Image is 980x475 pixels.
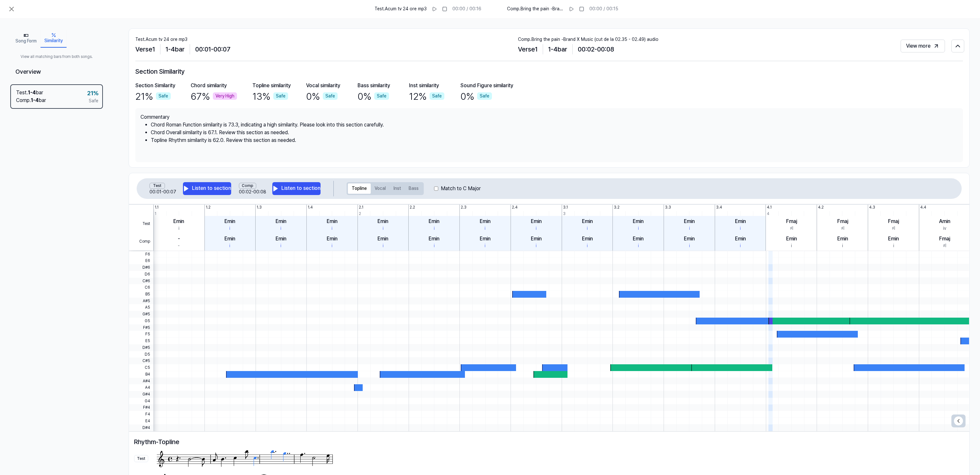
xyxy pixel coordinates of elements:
div: Chord similarity [191,82,227,89]
div: Fmaj [837,218,848,225]
div: Emin [327,235,338,243]
div: i [434,225,435,232]
span: A#5 [129,298,153,304]
div: Test . bar [16,89,46,97]
div: Comp . Bring the pain -Brand X Music (cut de la 02.35 - 02.49) audio [518,36,901,43]
button: Listen to section [272,182,321,195]
span: D5 [129,351,153,358]
div: - [178,235,180,243]
div: Emin [429,218,440,225]
div: Emin [582,235,593,243]
div: i [689,225,690,232]
div: Emin [276,218,286,225]
div: 2.4 [512,205,518,210]
span: C#5 [129,358,153,364]
div: Test [150,183,165,189]
div: i [689,243,690,249]
div: Emin [735,235,746,243]
div: Emin [735,218,746,225]
span: Test . Acum tv 24 ore mp3 [375,6,427,12]
div: Safe [323,92,338,100]
span: C6 [129,284,153,291]
div: Emin [173,218,184,225]
li: Chord Overall similarity is 67.1. Review this section as needed. [151,129,958,136]
div: 4.2 [818,205,824,210]
div: Emin [429,235,440,243]
span: G5 [129,318,153,324]
li: Chord Roman Function similarity is 73.3, indicating a high similarity. Please look into this sect... [151,121,958,129]
button: Listen to section [183,182,231,195]
div: Section Similarity [135,66,963,77]
div: Comp [239,183,256,189]
div: Topline similarity [252,82,291,89]
div: Emin [684,235,695,243]
div: 1 [155,211,156,217]
span: D#4 [129,424,153,431]
div: 21 % [135,89,171,103]
div: 3.4 [716,205,722,210]
div: iv [943,225,946,232]
div: 2.1 [359,205,363,210]
div: Emin [224,235,235,243]
span: 1 - 4 [31,97,39,103]
span: B4 [129,371,153,378]
span: Comp . Bring the pain -Brand X Music (cut de la 02.35 - 02.49) audio [507,6,564,12]
span: Test [129,215,153,233]
div: Emin [633,235,644,243]
button: Song Form [12,30,41,48]
div: i [229,243,230,249]
div: Emin [531,235,542,243]
div: Emin [786,235,797,243]
div: i [587,225,588,232]
div: Emin [327,218,338,225]
div: i [229,225,230,232]
div: i [280,225,281,232]
span: D#6 [129,264,153,271]
span: F5 [129,331,153,338]
div: 2.2 [410,205,415,210]
span: F4 [129,411,153,418]
span: 00:01 - 00:07 [195,44,231,54]
span: 00:01 - 00:07 [150,189,180,194]
div: 4.4 [920,205,926,210]
div: ♯I [943,243,946,249]
div: Overview [10,65,103,79]
div: i [893,243,894,249]
div: i [280,243,281,249]
div: 13 % [252,89,288,103]
button: Vocal [371,183,390,194]
div: i [331,243,332,249]
div: i [383,243,384,249]
div: Inst similarity [409,82,439,89]
span: E4 [129,418,153,424]
span: A#4 [129,378,153,385]
span: C#6 [129,278,153,284]
div: i [638,225,639,232]
div: Emin [684,218,695,225]
span: 1 - 4 bar [548,44,567,54]
span: D6 [129,271,153,278]
div: Emin [276,235,286,243]
div: 1.2 [206,205,211,210]
div: i [485,243,485,249]
div: 3.2 [614,205,620,210]
div: 3 [563,211,566,217]
div: Vocal similarity [306,82,340,89]
div: 4.1 [767,205,772,210]
div: i [740,243,741,249]
span: 1 - 4 bar [166,44,185,54]
div: ♯I [841,225,844,232]
div: Fmaj [888,218,899,225]
div: Fmaj [939,235,950,243]
div: 2 [359,211,361,217]
span: 00:02 - 00:08 [578,44,614,54]
button: Similarity [41,30,67,48]
div: Safe [477,92,492,100]
div: Safe [273,92,288,100]
span: F#4 [129,404,153,411]
div: i [434,243,435,249]
div: i [842,243,843,249]
div: i [740,225,741,232]
span: G#4 [129,391,153,398]
div: i [383,225,384,232]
